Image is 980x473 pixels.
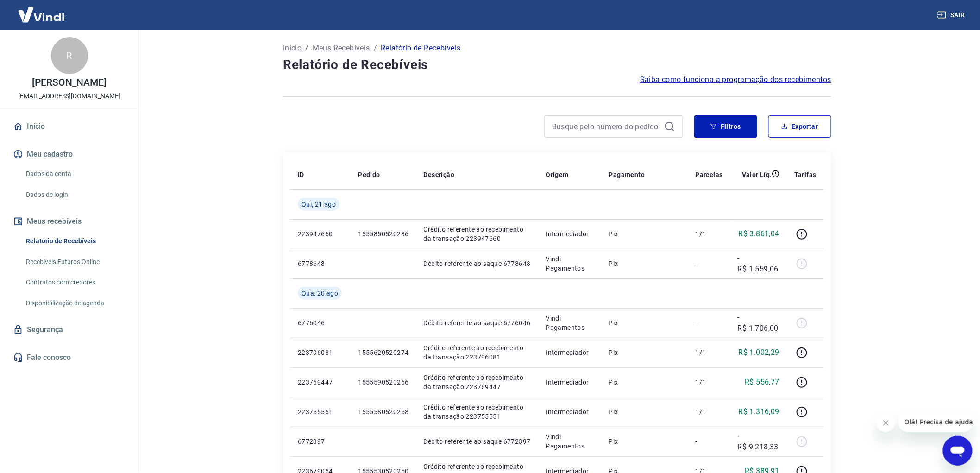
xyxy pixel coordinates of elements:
[546,254,594,273] p: Vindi Pagamentos
[302,200,336,209] span: Qui, 21 ago
[358,348,408,357] p: 1555620520274
[302,289,338,298] span: Qua, 20 ago
[696,437,723,446] p: -
[424,225,531,243] p: Crédito referente ao recebimento da transação 223947660
[546,348,594,357] p: Intermediador
[298,170,304,179] p: ID
[609,437,681,446] p: Pix
[552,120,660,133] input: Busque pelo número do pedido
[358,407,408,416] p: 1555580520258
[22,164,127,183] a: Dados da conta
[739,347,779,358] p: R$ 1.002,29
[358,229,408,239] p: 1555850520286
[546,378,594,387] p: Intermediador
[305,43,308,54] p: /
[298,407,343,416] p: 223755551
[546,314,594,332] p: Vindi Pagamentos
[424,373,531,391] p: Crédito referente ao recebimento da transação 223769447
[742,170,772,179] p: Valor Líq.
[899,412,973,432] iframe: Mensagem da empresa
[943,436,973,466] iframe: Botão para abrir a janela de mensagens
[22,185,127,204] a: Dados de login
[696,378,723,387] p: 1/1
[298,259,343,268] p: 6778648
[6,6,78,14] span: Olá! Precisa de ajuda?
[739,406,779,417] p: R$ 1.316,09
[22,252,127,271] a: Recebíveis Futuros Online
[374,43,377,54] p: /
[768,115,831,138] button: Exportar
[640,74,831,85] a: Saiba como funciona a programação dos recebimentos
[609,378,681,387] p: Pix
[11,347,127,368] a: Fale conosco
[298,229,343,239] p: 223947660
[936,6,969,24] button: Sair
[738,252,779,275] p: -R$ 1.559,06
[381,43,460,54] p: Relatório de Recebíveis
[609,229,681,239] p: Pix
[696,348,723,357] p: 1/1
[546,229,594,239] p: Intermediador
[794,170,817,179] p: Tarifas
[609,259,681,268] p: Pix
[609,348,681,357] p: Pix
[739,228,779,240] p: R$ 3.861,04
[298,318,343,328] p: 6776046
[298,378,343,387] p: 223769447
[424,259,531,268] p: Débito referente ao saque 6778648
[11,116,127,137] a: Início
[424,437,531,446] p: Débito referente ao saque 6772397
[298,437,343,446] p: 6772397
[358,378,408,387] p: 1555590520266
[11,320,127,340] a: Segurança
[609,170,645,179] p: Pagamento
[609,407,681,416] p: Pix
[696,170,723,179] p: Parcelas
[18,91,120,101] p: [EMAIL_ADDRESS][DOMAIN_NAME]
[694,115,757,138] button: Filtros
[738,312,779,334] p: -R$ 1.706,00
[11,144,127,164] button: Meu cadastro
[696,407,723,416] p: 1/1
[283,43,302,54] a: Início
[32,78,106,88] p: [PERSON_NAME]
[313,43,370,54] a: Meus Recebíveis
[424,318,531,328] p: Débito referente ao saque 6776046
[546,407,594,416] p: Intermediador
[546,170,569,179] p: Origem
[22,273,127,292] a: Contratos com credores
[51,37,88,74] div: R
[298,348,343,357] p: 223796081
[877,414,895,432] iframe: Fechar mensagem
[609,318,681,328] p: Pix
[22,294,127,313] a: Disponibilização de agenda
[22,232,127,251] a: Relatório de Recebíveis
[738,430,779,453] p: -R$ 9.218,33
[283,56,831,74] h4: Relatório de Recebíveis
[424,343,531,362] p: Crédito referente ao recebimento da transação 223796081
[696,229,723,239] p: 1/1
[424,170,455,179] p: Descrição
[696,259,723,268] p: -
[11,211,127,232] button: Meus recebíveis
[424,403,531,421] p: Crédito referente ao recebimento da transação 223755551
[358,170,380,179] p: Pedido
[745,377,780,388] p: R$ 556,77
[11,0,71,29] img: Vindi
[546,432,594,451] p: Vindi Pagamentos
[696,318,723,328] p: -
